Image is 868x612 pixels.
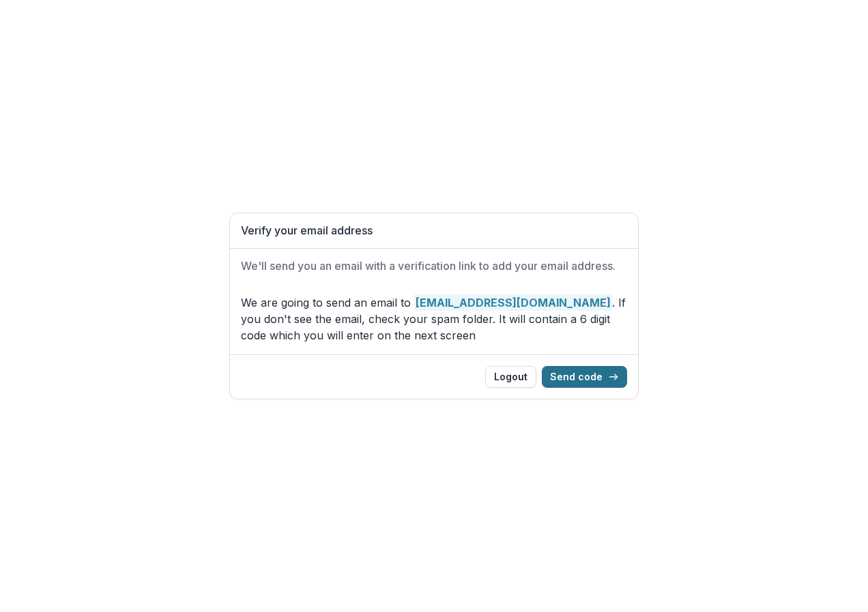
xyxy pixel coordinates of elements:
[241,224,627,237] h1: Verify your email address
[414,294,612,311] strong: [EMAIL_ADDRESS][DOMAIN_NAME]
[241,294,627,343] p: We are going to send an email to . If you don't see the email, check your spam folder. It will co...
[542,366,627,388] button: Send code
[485,366,536,388] button: Logout
[241,260,627,273] h2: We'll send you an email with a verification link to add your email address.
